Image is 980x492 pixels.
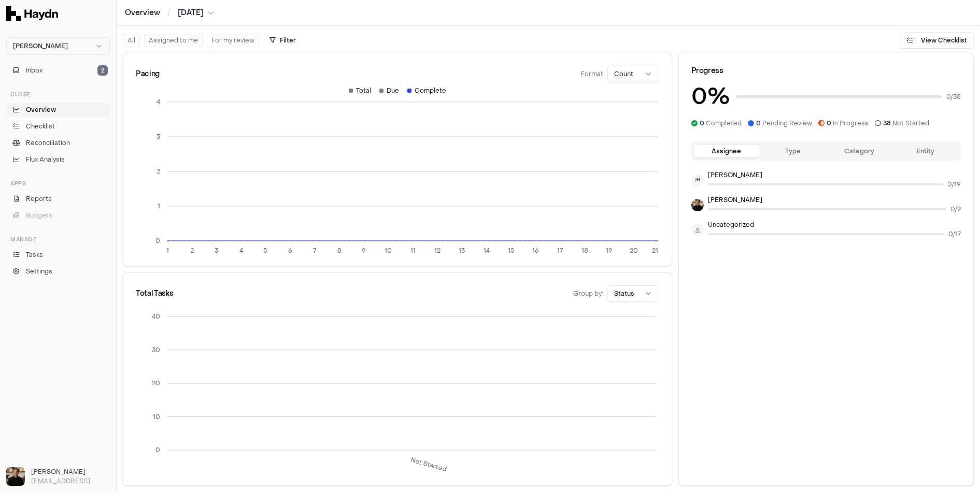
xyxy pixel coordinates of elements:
[144,34,203,47] button: Assigned to me
[6,248,110,262] a: Tasks
[6,63,110,78] button: Inbox2
[264,247,268,255] tspan: 5
[349,86,371,95] div: Total
[606,247,613,255] tspan: 19
[827,119,831,127] span: 0
[652,247,658,255] tspan: 21
[153,413,160,421] tspan: 10
[136,69,160,79] div: Pacing
[157,167,160,176] tspan: 2
[826,145,892,157] button: Category
[6,37,110,55] button: [PERSON_NAME]
[155,446,160,454] tspan: 0
[155,237,160,245] tspan: 0
[756,119,761,127] span: 0
[26,66,42,75] span: Inbox
[26,155,65,164] span: Flux Analysis
[6,175,110,192] div: Apps
[883,119,929,127] span: Not Started
[691,174,704,186] span: JH
[756,119,812,127] span: Pending Review
[6,208,110,223] button: Budgets
[693,145,760,157] button: Assignee
[157,133,160,141] tspan: 3
[207,34,259,47] button: For my review
[581,70,603,78] span: Format
[691,199,704,211] img: Ole Heine
[708,196,961,204] p: [PERSON_NAME]
[26,250,43,259] span: Tasks
[178,8,214,18] button: [DATE]
[288,247,292,255] tspan: 6
[6,152,110,167] a: Flux Analysis
[557,247,563,255] tspan: 17
[215,247,218,255] tspan: 3
[573,290,603,298] span: Group by:
[190,247,194,255] tspan: 2
[385,247,392,255] tspan: 10
[165,7,173,18] span: /
[410,247,416,255] tspan: 11
[152,346,160,354] tspan: 30
[136,288,173,299] div: Total Tasks
[6,6,58,21] img: Haydn Logo
[26,138,70,148] span: Reconciliation
[26,211,52,220] span: Budgets
[158,202,160,210] tspan: 1
[239,247,243,255] tspan: 4
[950,205,961,213] span: 0 / 2
[581,247,588,255] tspan: 18
[362,247,366,255] tspan: 9
[6,103,110,117] a: Overview
[708,221,961,229] p: Uncategorized
[883,119,891,127] span: 38
[827,119,869,127] span: In Progress
[26,194,52,204] span: Reports
[263,32,302,49] button: Filter
[152,312,160,321] tspan: 40
[947,180,961,189] span: 0 / 19
[459,247,465,255] tspan: 13
[6,136,110,150] a: Reconciliation
[900,32,974,49] button: View Checklist
[407,86,446,95] div: Complete
[379,86,399,95] div: Due
[178,8,204,18] span: [DATE]
[31,476,110,486] p: [EMAIL_ADDRESS]
[760,145,826,157] button: Type
[13,42,68,50] span: [PERSON_NAME]
[157,98,160,106] tspan: 4
[892,145,959,157] button: Entity
[6,192,110,206] a: Reports
[700,119,704,127] span: 0
[948,230,961,238] span: 0 / 17
[313,247,316,255] tspan: 7
[946,93,961,101] span: 0 / 38
[410,456,448,473] tspan: Not Started
[125,8,214,18] nav: breadcrumb
[166,247,169,255] tspan: 1
[434,247,441,255] tspan: 12
[6,86,110,103] div: Close
[691,66,961,76] div: Progress
[700,119,742,127] span: Completed
[6,467,25,486] img: Ole Heine
[508,247,515,255] tspan: 15
[708,171,961,179] p: [PERSON_NAME]
[26,105,56,114] span: Overview
[26,122,55,131] span: Checklist
[532,247,539,255] tspan: 16
[123,34,140,47] button: All
[6,119,110,134] a: Checklist
[6,264,110,279] a: Settings
[630,247,638,255] tspan: 20
[6,231,110,248] div: Manage
[337,247,342,255] tspan: 8
[280,36,296,45] span: Filter
[152,379,160,387] tspan: 20
[125,8,160,18] a: Overview
[31,467,110,476] h3: [PERSON_NAME]
[484,247,490,255] tspan: 14
[691,80,730,113] h3: 0 %
[26,267,52,276] span: Settings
